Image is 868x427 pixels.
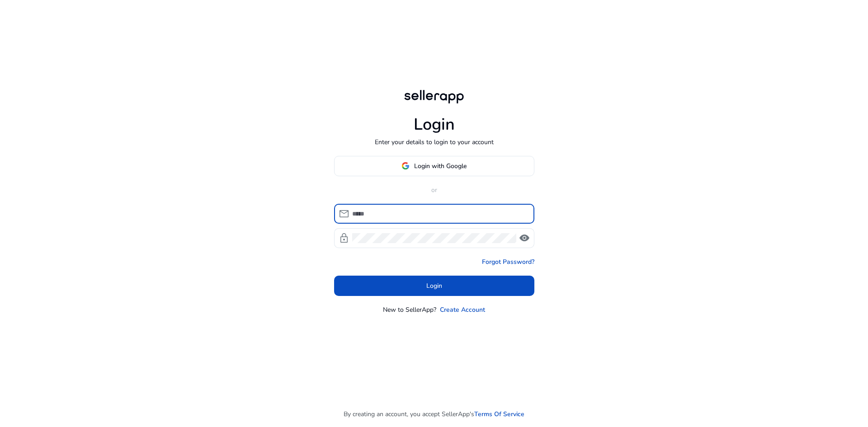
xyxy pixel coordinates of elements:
a: Terms Of Service [474,409,524,419]
span: Login with Google [414,161,467,171]
span: mail [339,208,349,219]
button: Login [334,276,534,296]
span: Login [426,281,442,291]
p: Enter your details to login to your account [375,137,494,147]
span: visibility [519,233,530,244]
a: Forgot Password? [482,257,534,267]
p: New to SellerApp? [383,305,436,314]
button: Login with Google [334,156,534,176]
span: lock [339,233,349,244]
p: or [334,185,534,195]
a: Create Account [440,305,485,314]
img: google-logo.svg [401,162,410,170]
h1: Login [414,115,455,134]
